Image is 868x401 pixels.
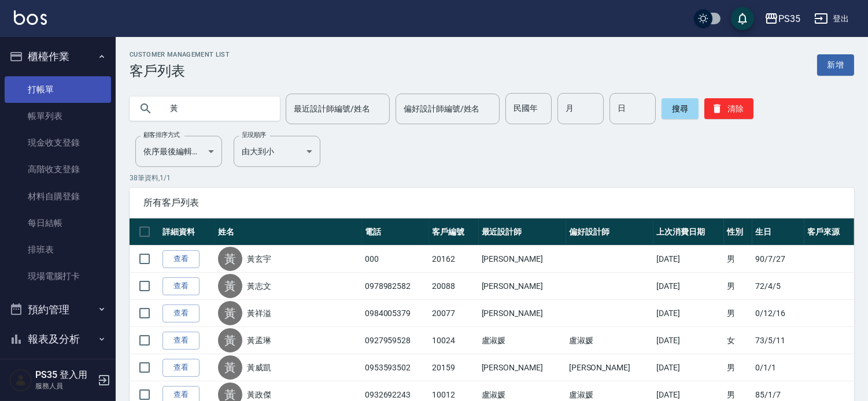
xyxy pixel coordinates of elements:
[760,7,805,31] button: PS35
[429,354,479,381] td: 20159
[752,327,804,354] td: 73/5/11
[479,327,566,354] td: 盧淑媛
[778,12,800,26] div: PS35
[362,246,429,273] td: 000
[218,301,242,325] div: 黃
[35,381,94,391] p: 服務人員
[731,7,754,30] button: save
[247,307,271,319] a: 黃祥溢
[162,332,200,350] a: 查看
[14,10,47,25] img: Logo
[247,362,271,373] a: 黃威凱
[5,263,111,289] a: 現場電腦打卡
[362,300,429,327] td: 0984005379
[653,218,724,246] th: 上次消費日期
[5,324,111,354] button: 報表及分析
[143,197,840,209] span: 所有客戶列表
[479,354,566,381] td: [PERSON_NAME]
[9,369,32,392] img: Person
[362,327,429,354] td: 0927959528
[724,218,752,246] th: 性別
[130,173,854,183] p: 38 筆資料, 1 / 1
[247,335,271,346] a: 黃孟琳
[162,277,200,295] a: 查看
[162,305,200,322] a: 查看
[479,300,566,327] td: [PERSON_NAME]
[804,218,854,246] th: 客戶來源
[5,76,111,103] a: 打帳單
[247,389,271,400] a: 黃政傑
[362,273,429,300] td: 0978982582
[135,136,222,167] div: 依序最後編輯時間
[653,246,724,273] td: [DATE]
[724,327,752,354] td: 女
[704,98,754,119] button: 清除
[566,327,653,354] td: 盧淑媛
[5,129,111,156] a: 現金收支登錄
[429,273,479,300] td: 20088
[218,355,242,380] div: 黃
[429,327,479,354] td: 10024
[5,103,111,129] a: 帳單列表
[5,156,111,183] a: 高階收支登錄
[242,131,266,139] label: 呈現順序
[752,273,804,300] td: 72/4/5
[162,250,200,268] a: 查看
[429,218,479,246] th: 客戶編號
[724,246,752,273] td: 男
[247,253,271,265] a: 黃玄宇
[566,218,653,246] th: 偏好設計師
[429,246,479,273] td: 20162
[218,274,242,298] div: 黃
[817,54,854,76] a: 新增
[162,93,271,124] input: 搜尋關鍵字
[143,131,180,139] label: 顧客排序方式
[653,300,724,327] td: [DATE]
[724,354,752,381] td: 男
[662,98,699,119] button: 搜尋
[752,218,804,246] th: 生日
[752,354,804,381] td: 0/1/1
[130,51,230,58] h2: Customer Management List
[218,328,242,352] div: 黃
[479,246,566,273] td: [PERSON_NAME]
[5,354,111,384] button: 客戶管理
[234,136,320,167] div: 由大到小
[160,218,215,246] th: 詳細資料
[130,63,230,79] h3: 客戶列表
[653,354,724,381] td: [DATE]
[429,300,479,327] td: 20077
[362,218,429,246] th: 電話
[218,247,242,271] div: 黃
[5,295,111,325] button: 預約管理
[479,218,566,246] th: 最近設計師
[215,218,362,246] th: 姓名
[653,273,724,300] td: [DATE]
[162,359,200,377] a: 查看
[362,354,429,381] td: 0953593502
[752,246,804,273] td: 90/7/27
[5,42,111,72] button: 櫃檯作業
[35,369,94,381] h5: PS35 登入用
[479,273,566,300] td: [PERSON_NAME]
[5,210,111,236] a: 每日結帳
[810,8,854,29] button: 登出
[566,354,653,381] td: [PERSON_NAME]
[247,280,271,292] a: 黃志文
[724,273,752,300] td: 男
[5,183,111,210] a: 材料自購登錄
[653,327,724,354] td: [DATE]
[5,236,111,263] a: 排班表
[752,300,804,327] td: 0/12/16
[724,300,752,327] td: 男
